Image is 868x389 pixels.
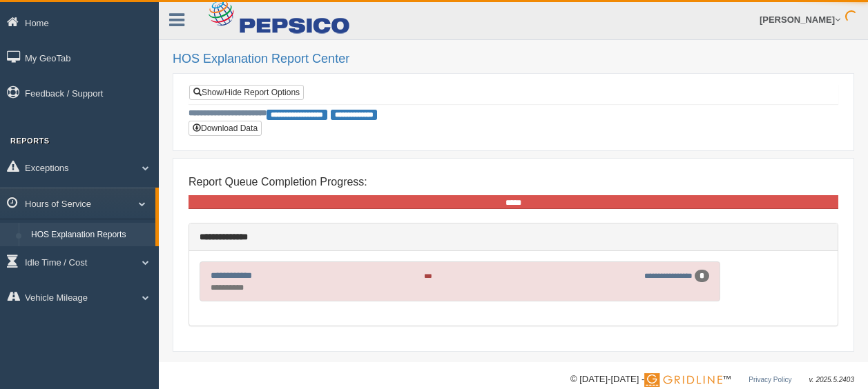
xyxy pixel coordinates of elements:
button: Download Data [189,121,262,136]
div: © [DATE]-[DATE] - ™ [570,372,854,387]
h2: HOS Explanation Report Center [173,52,854,66]
a: HOS Explanation Reports [25,223,155,248]
h4: Report Queue Completion Progress: [189,176,838,188]
a: Privacy Policy [749,376,791,383]
img: Gridline [644,373,722,387]
a: Show/Hide Report Options [189,85,304,100]
span: v. 2025.5.2403 [809,376,854,383]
